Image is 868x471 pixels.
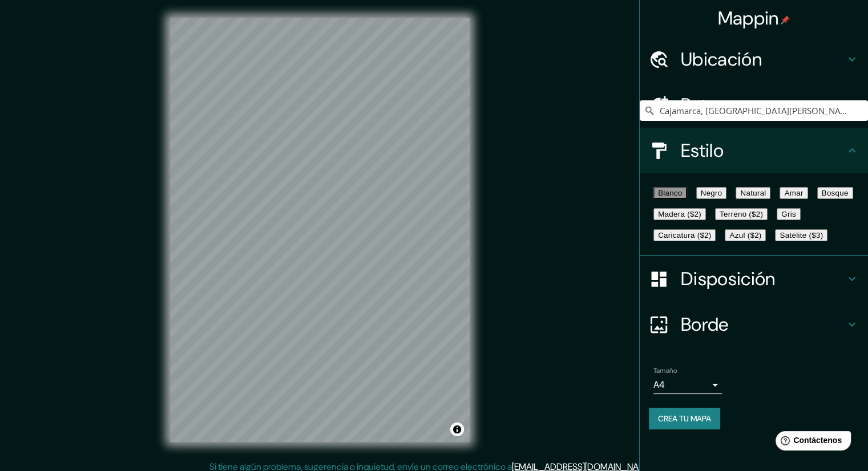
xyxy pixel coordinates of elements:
[736,187,770,199] button: Natural
[640,256,868,302] div: Disposición
[681,47,762,71] font: Ubicación
[658,413,711,424] font: Crea tu mapa
[658,189,683,197] font: Blanco
[640,100,868,121] input: Elige tu ciudad o zona
[653,366,677,375] font: Tamaño
[725,229,766,241] button: Azul ($2)
[649,408,720,429] button: Crea tu mapa
[780,231,823,239] font: Satélite ($3)
[729,231,761,239] font: Azul ($2)
[720,210,763,218] font: Terreno ($2)
[766,427,855,458] iframe: Lanzador de widgets de ayuda
[817,187,853,199] button: Bosque
[681,93,726,117] font: Patas
[658,210,701,218] font: Madera ($2)
[653,379,665,391] font: A4
[740,189,766,197] font: Natural
[653,229,716,241] button: Caricatura ($2)
[640,82,868,128] div: Patas
[777,208,801,220] button: Gris
[653,208,706,220] button: Madera ($2)
[701,189,722,197] font: Negro
[822,189,849,197] font: Bosque
[170,18,470,442] canvas: Mapa
[780,187,808,199] button: Amar
[681,267,775,291] font: Disposición
[718,6,779,30] font: Mappin
[781,210,796,218] font: Gris
[450,423,464,436] button: Activar o desactivar atribución
[696,187,727,199] button: Negro
[640,128,868,173] div: Estilo
[658,231,711,239] font: Caricatura ($2)
[681,139,724,163] font: Estilo
[784,189,803,197] font: Amar
[715,208,768,220] button: Terreno ($2)
[781,15,790,25] img: pin-icon.png
[640,36,868,82] div: Ubicación
[681,312,729,336] font: Borde
[653,187,687,199] button: Blanco
[640,302,868,347] div: Borde
[653,376,722,394] div: A4
[775,229,827,241] button: Satélite ($3)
